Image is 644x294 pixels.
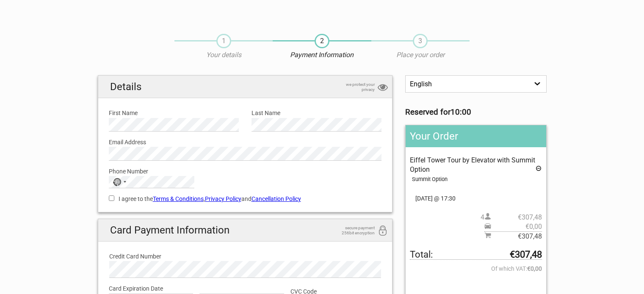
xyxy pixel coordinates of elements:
[378,82,388,93] i: privacy protection
[481,213,542,222] span: 4 person(s)
[412,175,542,184] div: Summit Option
[491,213,542,222] span: €307,48
[174,50,273,60] p: Your details
[406,125,546,147] h2: Your Order
[252,108,381,118] label: Last Name
[405,107,546,117] h3: Reserved for
[484,222,542,231] span: Pickup price
[153,195,204,202] a: Terms & Conditions
[413,34,428,48] span: 3
[451,107,471,117] strong: 10:00
[371,50,470,60] p: Place your order
[252,195,301,202] a: Cancellation Policy
[109,137,382,147] label: Email Address
[410,156,535,173] span: Eiffel Tower Tour by Elevator with Summit Option
[378,225,388,237] i: 256bit encryption
[109,252,381,261] label: Credit Card Number
[410,250,542,260] span: Total to be paid
[109,176,130,187] button: Selected country
[332,225,375,236] span: secure payment 256bit encryption
[484,231,542,241] span: Subtotal
[273,50,371,60] p: Payment Information
[410,194,542,203] span: [DATE] @ 17:30
[491,232,542,241] span: €307,48
[98,76,392,98] h2: Details
[109,284,382,293] label: Card Expiration Date
[109,167,382,176] label: Phone Number
[109,194,382,203] label: I agree to the , and
[491,222,542,231] span: €0,00
[205,195,241,202] a: Privacy Policy
[527,264,542,273] strong: €0,00
[315,34,329,48] span: 2
[109,108,239,118] label: First Name
[410,264,542,273] span: Of which VAT:
[98,219,392,242] h2: Card Payment Information
[216,34,231,48] span: 1
[510,250,542,259] strong: €307,48
[332,82,375,92] span: we protect your privacy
